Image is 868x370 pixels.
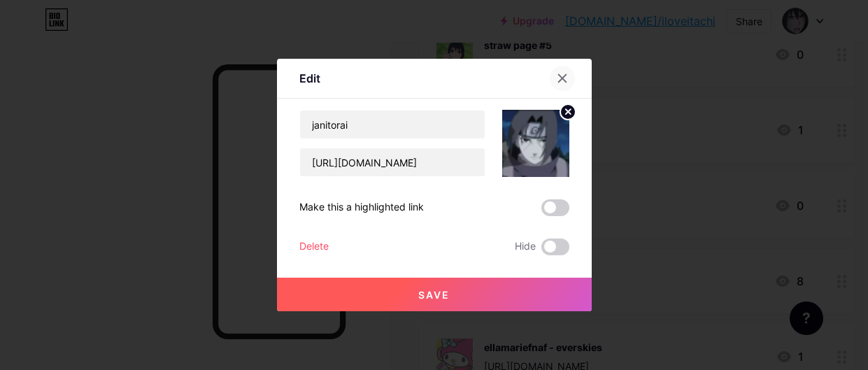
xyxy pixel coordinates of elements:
div: Delete [299,239,329,255]
input: URL [300,148,485,176]
input: Title [300,111,485,138]
div: Edit [299,70,320,87]
span: Save [418,289,450,301]
img: link_thumbnail [502,110,569,177]
span: Hide [515,239,536,255]
div: Make this a highlighted link [299,199,424,216]
button: Save [277,278,592,311]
